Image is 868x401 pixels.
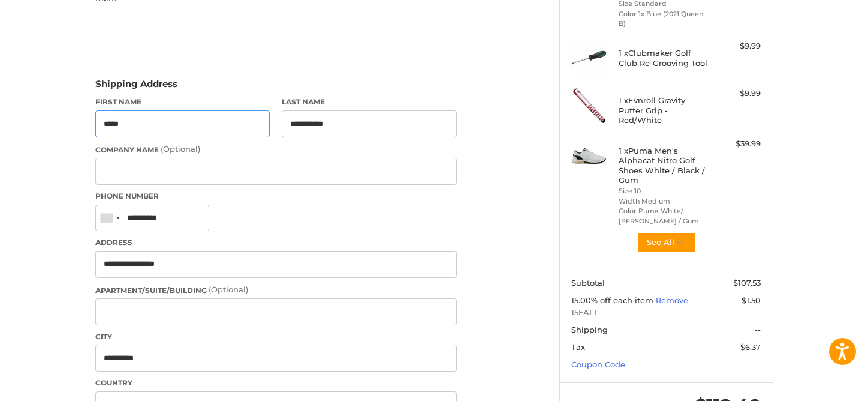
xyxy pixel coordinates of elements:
[713,88,761,100] div: $9.99
[571,360,625,369] a: Coupon Code
[619,146,710,185] h4: 1 x Puma Men's Alphacat Nitro Golf Shoes White / Black / Gum
[571,342,585,352] span: Tax
[95,143,457,155] label: Company Name
[755,325,761,334] span: --
[619,186,710,196] li: Size 10
[209,285,248,294] small: (Optional)
[619,196,710,207] li: Width Medium
[740,342,761,352] span: $6.37
[282,97,457,107] label: Last Name
[95,378,457,388] label: Country
[619,9,710,29] li: Color 1x Blue (2021 Queen B)
[95,284,457,296] label: Apartment/Suite/Building
[656,295,688,305] a: Remove
[571,278,605,288] span: Subtotal
[571,307,761,319] span: 15FALL
[161,144,200,154] small: (Optional)
[95,331,457,342] label: City
[619,95,710,125] h4: 1 x Evnroll Gravity Putter Grip - Red/White
[95,97,270,107] label: First Name
[95,77,177,97] legend: Shipping Address
[637,232,696,253] button: See All
[571,295,656,305] span: 15.00% off each item
[733,278,761,288] span: $107.53
[713,40,761,52] div: $9.99
[619,206,710,226] li: Color Puma White/ [PERSON_NAME] / Gum
[571,325,608,334] span: Shipping
[619,48,710,68] h4: 1 x Clubmaker Golf Club Re-Grooving Tool
[713,138,761,150] div: $39.99
[95,237,457,248] label: Address
[95,191,457,202] label: Phone Number
[739,295,761,305] span: -$1.50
